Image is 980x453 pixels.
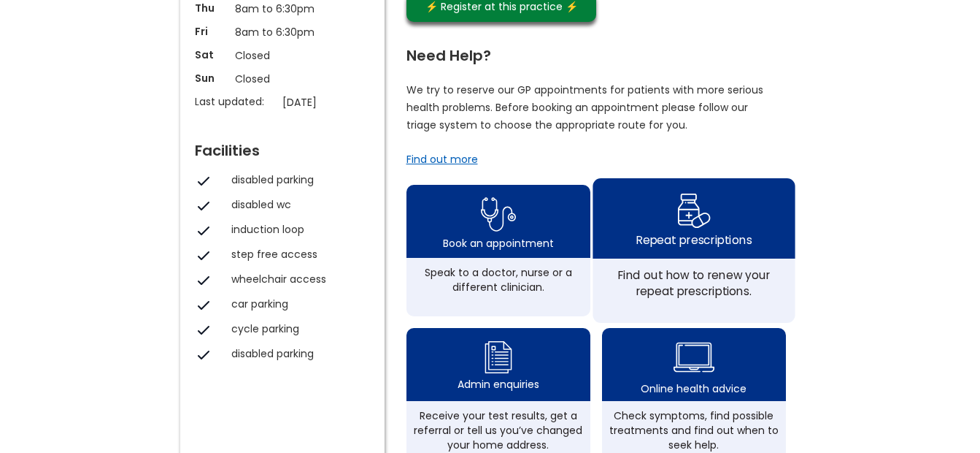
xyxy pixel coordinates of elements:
div: Need Help? [406,41,786,63]
p: Closed [235,47,330,64]
div: Receive your test results, get a referral or tell us you’ve changed your home address. [414,408,583,452]
div: induction loop [231,222,363,237]
p: Fri [195,24,228,39]
p: Sun [195,71,228,85]
p: Sat [195,47,228,62]
div: Repeat prescriptions [636,232,751,248]
div: disabled parking [231,172,363,187]
a: Find out more [406,152,478,167]
p: Last updated: [195,94,275,109]
img: book appointment icon [481,193,516,236]
p: 8am to 6:30pm [235,24,330,40]
p: Thu [195,1,228,15]
img: admin enquiry icon [482,338,514,377]
img: health advice icon [674,333,714,381]
div: step free access [231,247,363,262]
div: cycle parking [231,321,363,336]
div: Online health advice [641,381,746,396]
div: Book an appointment [443,236,554,251]
a: book appointment icon Book an appointmentSpeak to a doctor, nurse or a different clinician. [406,185,590,316]
div: wheelchair access [231,272,363,286]
p: We try to reserve our GP appointments for patients with more serious health problems. Before book... [406,81,764,134]
a: repeat prescription iconRepeat prescriptionsFind out how to renew your repeat prescriptions. [593,178,795,323]
div: disabled wc [231,197,363,212]
div: Find out how to renew your repeat prescriptions. [601,267,787,299]
div: Admin enquiries [458,377,539,392]
img: repeat prescription icon [676,189,711,232]
p: Closed [235,71,330,87]
div: car parking [231,297,363,311]
p: 8am to 6:30pm [235,1,330,17]
div: Speak to a doctor, nurse or a different clinician. [414,265,583,294]
div: Facilities [195,136,370,158]
div: Check symptoms, find possible treatments and find out when to seek help. [609,408,779,452]
div: disabled parking [231,346,363,361]
p: [DATE] [282,94,377,110]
